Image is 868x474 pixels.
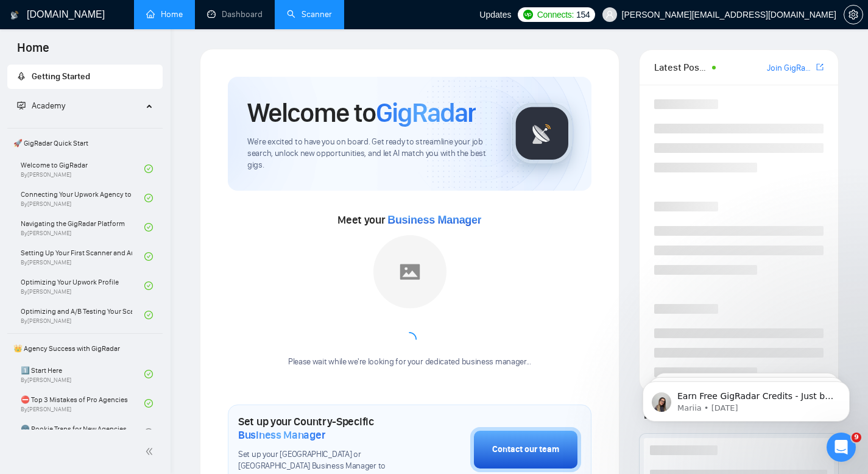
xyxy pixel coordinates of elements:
[523,10,533,19] img: upwork-logo.png
[402,332,417,347] span: loading
[827,433,856,462] iframe: Intercom live chat
[537,8,574,21] span: Connects:
[281,356,538,368] div: Please wait while we're looking for your dedicated business manager...
[387,214,481,226] span: Business Manager
[492,443,559,456] div: Contact our team
[145,445,157,458] span: double-left
[144,428,153,437] span: check-circle
[247,136,492,171] span: We're excited to have you on board. Get ready to streamline your job search, unlock new opportuni...
[373,235,446,308] img: placeholder.png
[767,62,814,75] a: Join GigRadar Slack Community
[605,10,614,19] span: user
[144,281,153,290] span: check-circle
[844,10,863,19] span: setting
[144,311,153,319] span: check-circle
[21,302,144,328] a: Optimizing and A/B Testing Your Scanner for Better ResultsBy[PERSON_NAME]
[287,9,332,19] a: searchScanner
[9,336,161,361] span: 👑 Agency Success with GigRadar
[21,185,144,211] a: Connecting Your Upwork Agency to GigRadarBy[PERSON_NAME]
[144,194,153,202] span: check-circle
[470,427,581,472] button: Contact our team
[816,62,824,73] a: export
[852,433,861,442] span: 9
[576,8,590,21] span: 154
[21,214,144,241] a: Navigating the GigRadar PlatformBy[PERSON_NAME]
[512,103,573,164] img: gigradar-logo.png
[337,213,481,227] span: Meet your
[376,96,476,129] span: GigRadar
[624,356,868,441] iframe: Intercom notifications message
[9,131,161,155] span: 🚀 GigRadar Quick Start
[7,65,163,89] li: Getting Started
[247,96,476,129] h1: Welcome to
[17,101,26,110] span: fund-projection-screen
[207,9,263,19] a: dashboardDashboard
[32,101,65,111] span: Academy
[146,9,183,19] a: homeHome
[21,390,144,417] a: ⛔ Top 3 Mistakes of Pro AgenciesBy[PERSON_NAME]
[21,361,144,387] a: 1️⃣ Start HereBy[PERSON_NAME]
[144,399,153,408] span: check-circle
[144,252,153,261] span: check-circle
[844,10,863,19] a: setting
[21,243,144,270] a: Setting Up Your First Scanner and Auto-BidderBy[PERSON_NAME]
[21,419,144,446] a: 🌚 Rookie Traps for New Agencies
[17,72,26,80] span: rocket
[654,60,709,75] span: Latest Posts from the GigRadar Community
[32,71,90,82] span: Getting Started
[238,415,409,442] h1: Set up your Country-Specific
[238,428,325,442] span: Business Manager
[21,272,144,299] a: Optimizing Your Upwork ProfileBy[PERSON_NAME]
[7,39,59,65] span: Home
[479,10,511,19] span: Updates
[144,164,153,173] span: check-circle
[21,155,144,182] a: Welcome to GigRadarBy[PERSON_NAME]
[144,223,153,232] span: check-circle
[17,101,65,111] span: Academy
[10,5,19,25] img: logo
[816,62,824,72] span: export
[844,5,863,24] button: setting
[144,370,153,378] span: check-circle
